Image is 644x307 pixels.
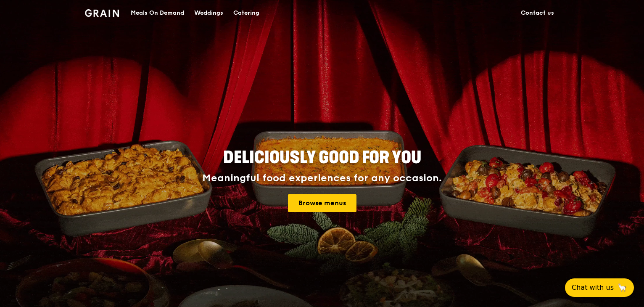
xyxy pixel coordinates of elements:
a: Browse menus [288,194,356,212]
div: Meals On Demand [131,0,184,26]
div: Catering [233,0,259,26]
div: Meaningful food experiences for any occasion. [171,172,473,184]
span: Chat with us [572,283,614,293]
a: Contact us [516,0,559,26]
span: 🦙 [617,283,627,293]
a: Weddings [189,0,228,26]
span: Deliciously good for you [223,148,421,168]
a: Catering [228,0,264,26]
img: Grain [85,9,119,17]
button: Chat with us🦙 [565,278,634,297]
div: Weddings [194,0,223,26]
